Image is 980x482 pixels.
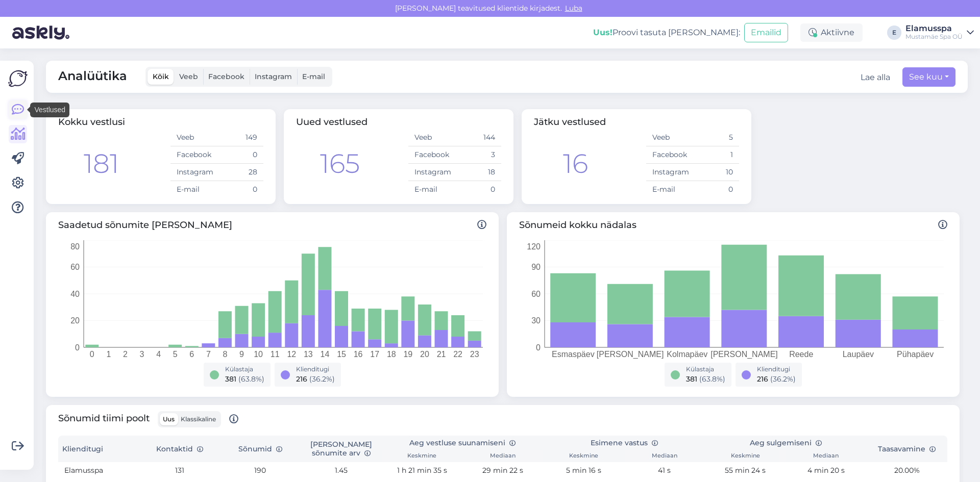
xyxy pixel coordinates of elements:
span: Facebook [208,72,244,81]
div: Vestlused [30,103,69,117]
span: Kõik [153,72,169,81]
span: Jätku vestlused [534,116,606,128]
td: 1.45 [301,462,381,479]
td: E-mail [408,181,455,198]
tspan: 23 [470,350,479,359]
tspan: 30 [531,316,541,325]
a: ElamusspaMustamäe Spa OÜ [905,24,974,41]
th: Mediaan [624,450,705,462]
td: Instagram [646,164,693,181]
tspan: 16 [354,350,363,359]
tspan: 8 [223,350,228,359]
tspan: [PERSON_NAME] [710,350,778,359]
tspan: 20 [70,316,80,325]
td: Veeb [170,129,217,146]
th: Aeg vestluse suunamiseni [381,436,543,450]
th: Aeg sulgemiseni [705,436,867,450]
td: 190 [220,462,301,479]
tspan: 10 [254,350,263,359]
span: ( 36.2 %) [309,374,335,384]
tspan: 22 [453,350,462,359]
b: Uus! [593,28,612,37]
span: Uued vestlused [296,116,367,128]
tspan: 13 [304,350,313,359]
td: 18 [455,164,501,181]
tspan: [PERSON_NAME] [597,350,664,359]
td: 41 s [624,462,705,479]
tspan: 2 [123,350,128,359]
td: 144 [455,129,501,146]
span: Veeb [179,72,198,81]
button: Lae alla [861,71,890,84]
tspan: Reede [789,350,813,359]
span: 381 [686,374,697,384]
span: Sõnumeid kokku nädalas [519,218,947,232]
span: Saadetud sõnumite [PERSON_NAME] [58,218,486,232]
tspan: 7 [206,350,211,359]
span: Luba [562,4,585,13]
td: Instagram [170,164,217,181]
td: 3 [455,146,501,164]
tspan: 0 [90,350,94,359]
th: Keskmine [705,450,786,462]
div: Aktiivne [800,23,863,42]
th: Kontaktid [139,436,219,462]
span: E-mail [302,72,325,81]
tspan: 18 [387,350,396,359]
td: 10 [693,164,739,181]
tspan: Pühapäev [897,350,934,359]
div: Elamusspa [905,24,963,33]
td: Instagram [408,164,455,181]
th: Mediaan [462,450,543,462]
span: 216 [757,374,768,384]
th: [PERSON_NAME] sõnumite arv [301,436,381,462]
span: ( 36.2 %) [770,374,796,384]
th: Sõnumid [220,436,301,462]
span: Sõnumid tiimi poolt [58,411,238,427]
td: 5 [693,129,739,146]
tspan: 21 [437,350,446,359]
td: 29 min 22 s [462,462,543,479]
tspan: 1 [106,350,111,359]
tspan: Esmaspäev [552,350,595,359]
td: 0 [217,181,263,198]
th: Klienditugi [58,436,139,462]
td: Facebook [408,146,455,164]
th: Mediaan [786,450,866,462]
button: Emailid [744,23,788,42]
div: Külastaja [225,365,264,374]
td: 28 [217,164,263,181]
tspan: 0 [536,343,541,352]
span: Uus [163,415,175,423]
td: 55 min 24 s [705,462,786,479]
div: Klienditugi [296,365,335,374]
th: Keskmine [543,450,624,462]
tspan: 5 [173,350,178,359]
tspan: 15 [337,350,346,359]
tspan: 80 [70,242,80,251]
td: 131 [139,462,219,479]
td: 4 min 20 s [786,462,866,479]
span: Instagram [255,72,292,81]
span: ( 63.8 %) [699,374,725,384]
div: E [887,26,901,40]
span: ( 63.8 %) [238,374,264,384]
th: Esimene vastus [543,436,705,450]
span: Analüütika [58,67,127,87]
div: 181 [84,144,119,184]
td: 0 [217,146,263,164]
tspan: 17 [370,350,379,359]
td: E-mail [170,181,217,198]
tspan: 60 [70,263,80,271]
button: See kuu [902,67,955,87]
tspan: Laupäev [843,350,874,359]
td: 20.00% [867,462,947,479]
td: E-mail [646,181,693,198]
td: 1 [693,146,739,164]
td: Facebook [170,146,217,164]
tspan: 4 [156,350,161,359]
div: Klienditugi [757,365,796,374]
tspan: 90 [531,263,541,271]
div: 16 [563,144,588,184]
td: 5 min 16 s [543,462,624,479]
